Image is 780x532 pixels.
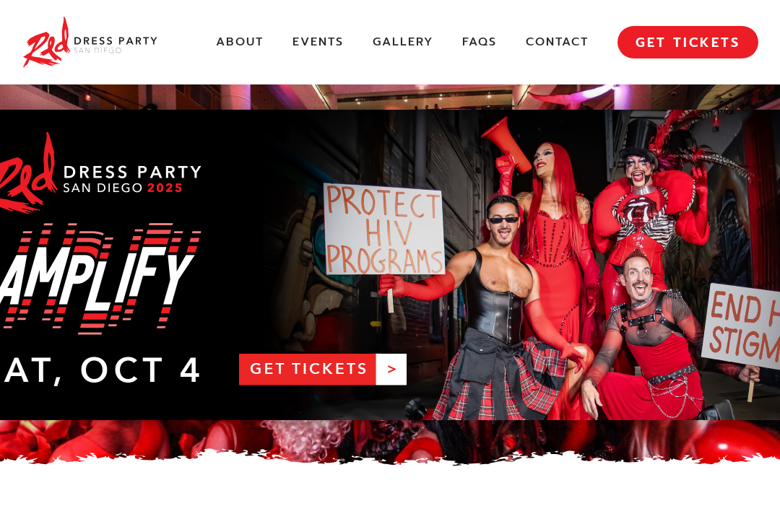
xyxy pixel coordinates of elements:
a: About [216,35,264,50]
a: FAQs [462,35,497,50]
a: Contact [526,35,589,50]
a: Events [292,35,344,50]
a: Gallery [373,35,433,50]
img: Red Dress Party San Diego [22,14,158,70]
a: GET TICKETS [617,26,758,58]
